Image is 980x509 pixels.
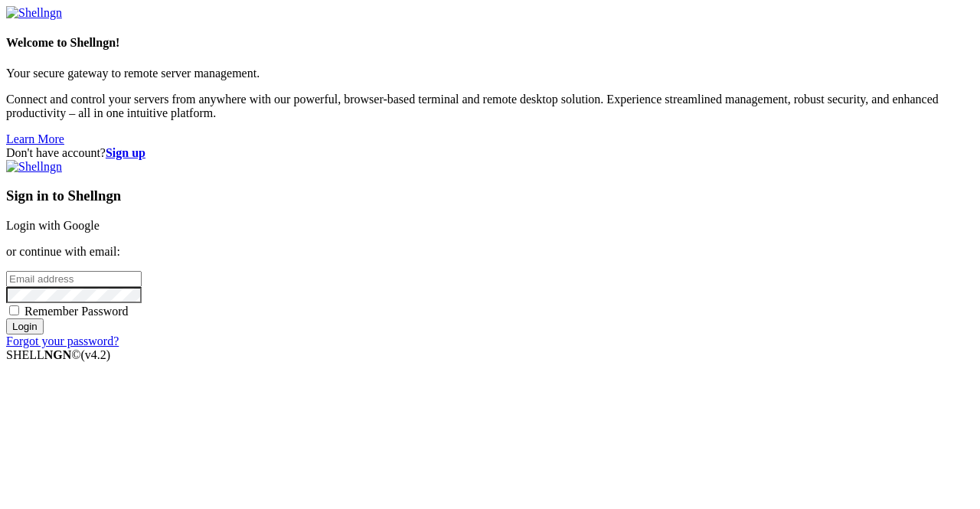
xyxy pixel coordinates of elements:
h4: Welcome to Shellngn! [6,36,974,50]
p: Connect and control your servers from anywhere with our powerful, browser-based terminal and remo... [6,93,974,120]
a: Login with Google [6,219,100,232]
span: Remember Password [24,305,129,318]
img: Shellngn [6,6,62,20]
input: Remember Password [9,305,19,315]
input: Email address [6,271,142,287]
a: Learn More [6,132,64,145]
p: Your secure gateway to remote server management. [6,67,974,80]
b: NGN [44,348,72,361]
h3: Sign in to Shellngn [6,188,974,204]
a: Forgot your password? [6,334,119,347]
img: Shellngn [6,160,62,174]
span: 4.2.0 [81,348,111,361]
p: or continue with email: [6,245,974,259]
a: Sign up [106,146,145,159]
span: SHELL © [6,348,110,361]
div: Don't have account? [6,146,974,160]
input: Login [6,318,44,334]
